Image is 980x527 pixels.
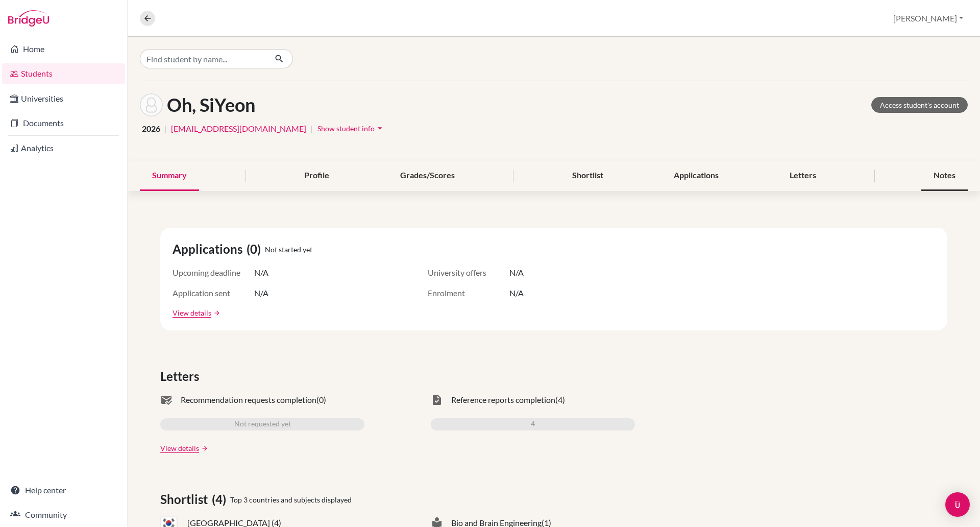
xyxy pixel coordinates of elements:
[2,63,125,84] a: Students
[2,480,125,500] a: Help center
[140,93,163,116] img: SiYeon Oh's avatar
[428,287,509,299] span: Enrolment
[167,94,255,116] h1: Oh, SiYeon
[140,161,199,191] div: Summary
[871,97,968,113] a: Access student's account
[247,240,265,258] span: (0)
[509,267,524,279] span: N/A
[160,490,212,509] span: Shortlist
[945,492,970,517] div: Open Intercom Messenger
[777,161,828,191] div: Letters
[555,394,565,406] span: (4)
[142,123,160,135] span: 2026
[173,307,211,318] a: View details
[316,394,326,406] span: (0)
[292,161,341,191] div: Profile
[212,490,230,509] span: (4)
[173,287,254,299] span: Application sent
[317,124,375,133] span: Show student info
[199,445,208,452] a: arrow_forward
[173,240,247,258] span: Applications
[211,309,220,317] a: arrow_forward
[164,123,167,135] span: |
[388,161,467,191] div: Grades/Scores
[310,123,313,135] span: |
[2,138,125,158] a: Analytics
[8,10,49,27] img: Bridge-U
[160,367,203,386] span: Letters
[254,267,268,279] span: N/A
[531,418,535,430] span: 4
[2,505,125,525] a: Community
[889,9,968,28] button: [PERSON_NAME]
[509,287,524,299] span: N/A
[2,113,125,133] a: Documents
[2,39,125,59] a: Home
[375,123,385,133] i: arrow_drop_down
[230,494,352,505] span: Top 3 countries and subjects displayed
[160,394,173,406] span: mark_email_read
[921,161,968,191] div: Notes
[254,287,268,299] span: N/A
[428,267,509,279] span: University offers
[661,161,731,191] div: Applications
[317,121,385,136] button: Show student infoarrow_drop_down
[160,443,199,453] a: View details
[171,123,306,135] a: [EMAIL_ADDRESS][DOMAIN_NAME]
[451,394,555,406] span: Reference reports completion
[2,88,125,109] a: Universities
[140,49,266,68] input: Find student by name...
[560,161,616,191] div: Shortlist
[173,267,254,279] span: Upcoming deadline
[181,394,316,406] span: Recommendation requests completion
[234,418,291,430] span: Not requested yet
[431,394,443,406] span: task
[265,244,312,255] span: Not started yet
